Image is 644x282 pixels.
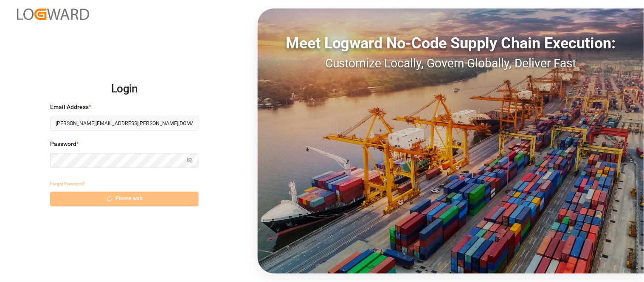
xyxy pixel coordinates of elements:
input: Enter your email [50,116,199,131]
div: Customize Locally, Govern Globally, Deliver Fast [258,55,644,73]
div: Meet Logward No-Code Supply Chain Execution: [258,32,644,55]
span: Email Address [50,103,89,112]
h2: Login [50,75,199,103]
span: Password [50,140,76,148]
img: Logward_new_orange.png [17,8,89,20]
